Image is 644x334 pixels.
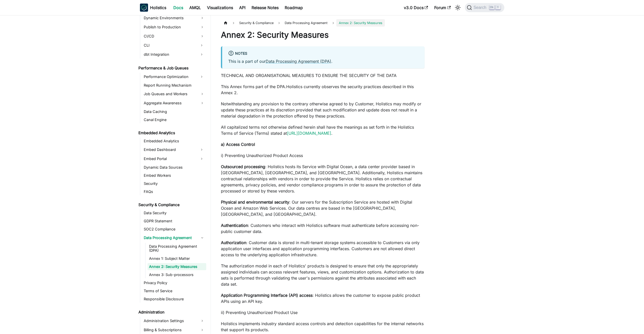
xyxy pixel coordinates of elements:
[287,131,331,136] a: [URL][DOMAIN_NAME]
[142,73,197,81] a: Performance Optimization
[142,41,197,49] a: CLI
[197,155,206,163] button: Expand sidebar category 'Embed Portal'
[228,50,419,57] div: Notes
[472,5,489,10] span: Search
[221,84,425,96] p: This Annex forms part of the DPA.Holistics currently observes the security practices described in...
[221,240,425,258] p: : Customer data is stored in multi-tenant storage systems accessible to Customers via only applic...
[148,263,206,270] a: Annex 2: Security Measures
[401,4,431,12] a: v3.0 Docs
[142,279,206,286] a: Privacy Policy
[221,19,231,27] a: Home page
[142,180,206,187] a: Security
[142,14,206,22] a: Dynamic Environments
[140,4,148,12] img: Holistics
[197,146,206,154] button: Expand sidebar category 'Embed Dashboard'
[221,293,313,298] strong: Application Programming Interface (API) access
[137,65,206,72] a: Performance & Job Queues
[142,218,206,225] a: GDPR Statement
[150,5,166,11] b: Holistics
[221,142,255,147] strong: a) Access Control
[142,296,206,303] a: Responsible Disclosure
[142,32,206,40] a: CI/CD
[142,82,206,89] a: Report Running Mechanism
[282,19,330,27] span: Data Processing Agreement
[142,188,206,195] a: FAQs
[221,321,425,333] p: Holistics implements industry standard access controls and detection capabilities for the interna...
[228,58,419,64] p: This is a part of our .
[142,116,206,123] a: Canal Engine
[237,19,276,27] span: Security & Compliance
[142,234,206,242] a: Data Processing Agreement
[186,4,204,12] a: AMQL
[142,108,206,115] a: Data Caching
[221,309,425,316] p: ii) Preventing Unauthorized Product Use
[148,255,206,262] a: Annex 1: Subject Matter
[221,101,425,119] p: Notwithstanding any provision to the contrary otherwise agreed to by Customer, Holistics may modi...
[221,72,425,78] p: TECHNICAL AND ORGANISATIONAL MEASURES TO ENSURE THE SECURITY OF THE DATA
[221,199,425,217] p: : Our servers for the Subscription Service are hosted with Digital Ocean and Amazon Web Services....
[197,41,206,49] button: Expand sidebar category 'CLI'
[221,152,425,159] p: i) Preventing Unauthorized Product Access
[137,129,206,136] a: Embedded Analytics
[221,164,265,169] strong: Outsourced processing
[142,99,206,107] a: Aggregate Awareness
[137,201,206,208] a: Security & Compliance
[221,124,425,136] p: All capitalized terms not otherwise defined herein shall have the meanings as set forth in the Ho...
[282,4,306,12] a: Roadmap
[221,263,425,287] p: The authorization model in each of Holistics' products is designed to ensure that only the approp...
[142,226,206,233] a: SOC2 Compliance
[142,164,206,171] a: Dynamic Data Sources
[495,5,501,10] kbd: K
[142,287,206,294] a: Terms of Service
[431,4,454,12] a: Forum
[142,137,206,145] a: Embedded Analytics
[221,19,425,27] nav: Breadcrumbs
[170,4,186,12] a: Docs
[142,326,206,334] a: Billing & Subscriptions
[248,4,282,12] a: Release Notes
[197,50,206,58] button: Expand sidebar category 'dbt Integration'
[137,309,206,316] a: Administration
[336,19,385,27] span: Annex 2: Security Measures
[142,317,206,325] a: Administration Settings
[142,209,206,217] a: Data Security
[135,15,211,334] nav: Docs sidebar
[142,23,206,31] a: Publish to Production
[465,3,504,12] button: Search (Ctrl+K)
[221,292,425,304] p: : Holistics allows the customer to expose public product APIs using an API key.
[142,155,197,163] a: Embed Portal
[197,73,206,81] button: Expand sidebar category 'Performance Optimization'
[142,146,197,154] a: Embed Dashboard
[221,222,425,234] p: : Customers who interact with Holistics software must authenticate before accessing non-public cu...
[221,30,425,40] h1: Annex 2: Security Measures
[266,59,331,64] a: Data Processing Agreement (DPA)
[142,90,206,98] a: Job Queues and Workers
[142,172,206,179] a: Embed Workers
[221,164,425,194] p: : Holistics hosts its Service with Digital Ocean, a data center provider based in [GEOGRAPHIC_DAT...
[142,50,197,58] a: dbt Integration
[204,4,236,12] a: Visualizations
[221,223,248,228] strong: Authentication
[454,4,462,12] button: Switch between dark and light mode (currently light mode)
[221,240,246,245] strong: Authorization
[148,271,206,278] a: Annex 3: Sub-processors
[236,4,248,12] a: API
[221,200,289,205] strong: Physical and environmental security
[148,243,206,254] a: Data Processing Agreement (DPA)
[140,4,166,12] a: HolisticsHolistics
